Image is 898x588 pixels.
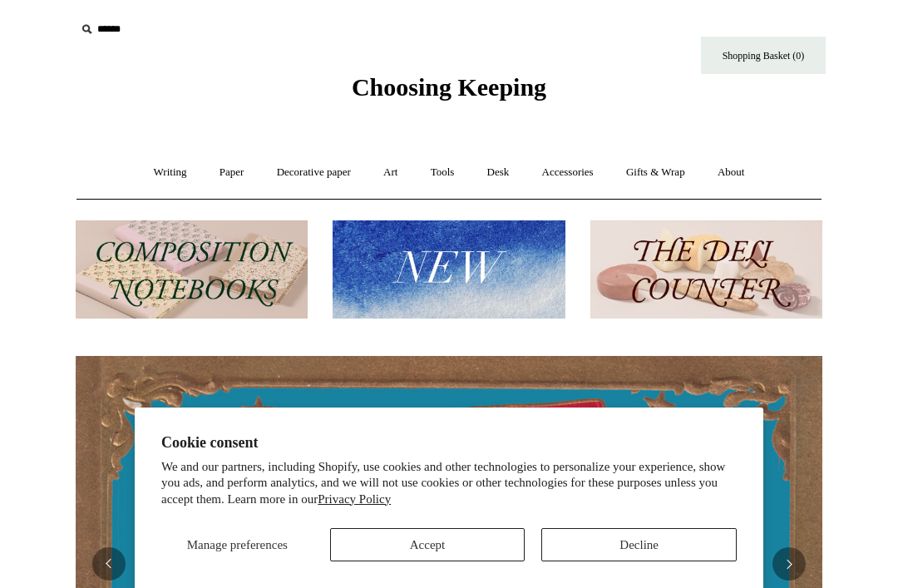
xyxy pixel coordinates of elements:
span: Choosing Keeping [352,73,546,101]
a: Tools [416,151,470,195]
button: Decline [541,528,737,561]
h2: Cookie consent [161,434,737,452]
a: Shopping Basket (0) [701,37,826,74]
a: Paper [205,151,259,195]
a: Art [368,151,412,195]
button: Accept [330,528,525,561]
p: We and our partners, including Shopify, use cookies and other technologies to personalize your ex... [161,459,737,508]
a: About [703,151,760,195]
button: Next [772,547,806,581]
img: New.jpg__PID:f73bdf93-380a-4a35-bcfe-7823039498e1 [333,220,565,319]
a: Gifts & Wrap [611,151,700,195]
a: Privacy Policy [318,492,391,506]
button: Manage preferences [161,528,313,561]
a: Desk [472,151,525,195]
img: 202302 Composition ledgers.jpg__PID:69722ee6-fa44-49dd-a067-31375e5d54ec [76,220,308,319]
img: The Deli Counter [590,220,822,319]
button: Previous [92,547,126,581]
a: Accessories [527,151,609,195]
a: Writing [139,151,202,195]
a: Decorative paper [262,151,366,195]
a: Choosing Keeping [352,86,546,98]
span: Manage preferences [187,538,288,551]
